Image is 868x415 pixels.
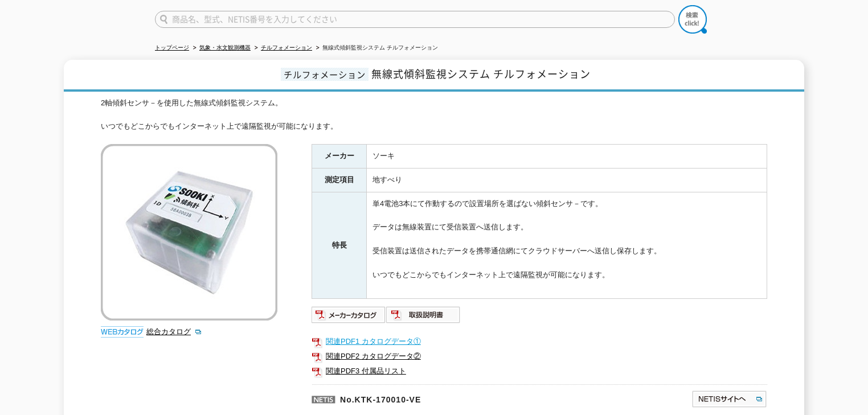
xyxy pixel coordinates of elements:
th: メーカー [312,145,367,169]
a: 関連PDF1 カタログデータ① [312,334,767,349]
img: 無線式傾斜監視システム チルフォメーション [101,144,277,321]
a: 総合カタログ [146,327,202,336]
img: NETISサイトへ [691,390,767,408]
input: 商品名、型式、NETIS番号を入力してください [155,11,675,28]
p: No.KTK-170010-VE [312,384,582,412]
img: btn_search.png [678,5,707,34]
img: メーカーカタログ [312,306,386,324]
a: チルフォメーション [261,44,312,51]
div: 2軸傾斜センサ－を使用した無線式傾斜監視システム。 いつでもどこからでもインターネット上で遠隔監視が可能になります。 [101,97,767,133]
img: webカタログ [101,326,144,338]
th: 特長 [312,192,367,298]
span: チルフォメーション [281,68,369,81]
td: 地すべり [367,169,767,192]
th: 測定項目 [312,169,367,192]
a: 関連PDF3 付属品リスト [312,364,767,379]
a: 取扱説明書 [386,313,461,322]
li: 無線式傾斜監視システム チルフォメーション [314,42,438,54]
td: 単4電池3本にて作動するので設置場所を選ばない傾斜センサ－です。 データは無線装置にて受信装置へ送信します。 受信装置は送信されたデータを携帯通信網にてクラウドサーバーへ送信し保存します。 いつ... [367,192,767,298]
a: 気象・水文観測機器 [199,44,251,51]
a: トップページ [155,44,189,51]
a: メーカーカタログ [312,313,386,322]
a: 関連PDF2 カタログデータ② [312,349,767,364]
td: ソーキ [367,145,767,169]
span: 無線式傾斜監視システム チルフォメーション [371,66,591,81]
img: 取扱説明書 [386,306,461,324]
